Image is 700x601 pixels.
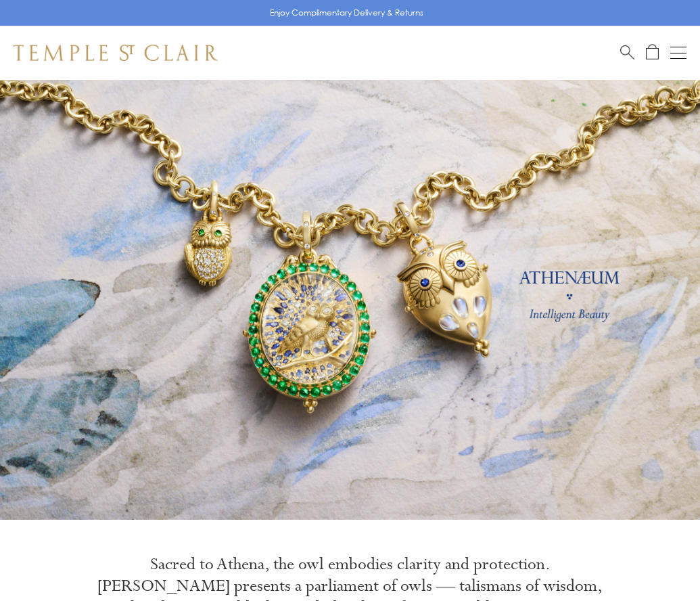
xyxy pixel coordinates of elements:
a: Open Shopping Bag [646,44,659,61]
img: Temple St. Clair [14,45,218,61]
p: Enjoy Complimentary Delivery & Returns [270,6,423,20]
button: Open navigation [670,45,686,61]
a: Search [620,44,634,61]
